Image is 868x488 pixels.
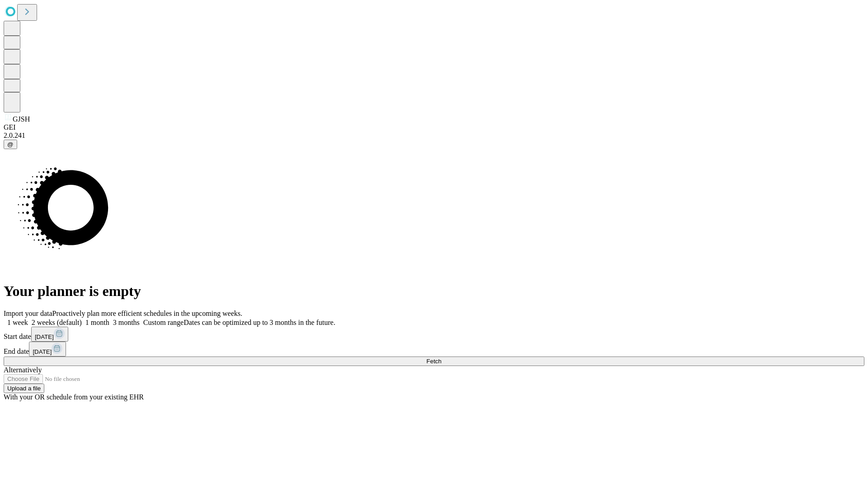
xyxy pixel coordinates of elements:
span: [DATE] [35,333,54,340]
div: Start date [4,327,864,342]
span: Dates can be optimized up to 3 months in the future. [184,319,335,326]
span: With your OR schedule from your existing EHR [4,393,144,401]
span: 2 weeks (default) [32,319,82,326]
span: GJSH [13,115,30,123]
span: [DATE] [33,348,52,355]
div: GEI [4,123,864,131]
span: Custom range [143,319,184,326]
div: End date [4,342,864,357]
span: Import your data [4,310,52,317]
span: Alternatively [4,366,42,374]
div: 2.0.241 [4,131,864,140]
span: 1 month [85,319,109,326]
button: Upload a file [4,384,44,393]
span: Fetch [426,358,441,365]
span: @ [7,141,14,148]
button: Fetch [4,357,864,366]
h1: Your planner is empty [4,283,864,300]
button: [DATE] [29,342,66,357]
button: @ [4,140,17,149]
span: 1 week [7,319,28,326]
span: Proactively plan more efficient schedules in the upcoming weeks. [52,310,242,317]
span: 3 months [113,319,140,326]
button: [DATE] [31,327,68,342]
